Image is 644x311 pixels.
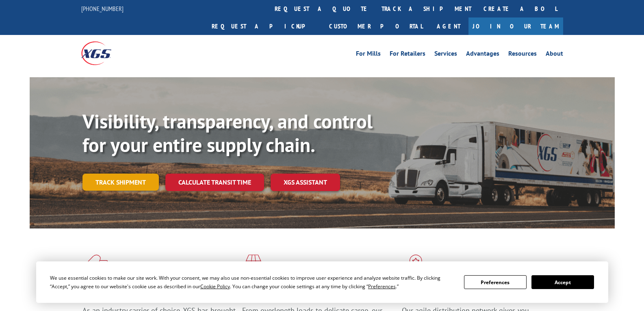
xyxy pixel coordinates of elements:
button: Accept [531,275,594,289]
a: Calculate transit time [165,174,264,191]
a: Agent [429,17,468,35]
a: XGS ASSISTANT [271,174,340,191]
a: Resources [508,50,537,59]
img: xgs-icon-total-supply-chain-intelligence-red [82,254,108,276]
img: xgs-icon-focused-on-flooring-red [242,254,261,276]
a: For Mills [356,50,381,59]
span: Cookie Policy [200,283,230,290]
img: xgs-icon-flagship-distribution-model-red [402,254,430,276]
div: We use essential cookies to make our site work. With your consent, we may also use non-essential ... [50,274,454,291]
a: Join Our Team [468,17,563,35]
a: Customer Portal [323,17,429,35]
a: Advantages [466,50,499,59]
a: [PHONE_NUMBER] [81,4,124,13]
a: Request a pickup [206,17,323,35]
a: About [546,50,563,59]
div: Cookie Consent Prompt [36,261,608,303]
a: For Retailers [390,50,425,59]
button: Preferences [464,275,527,289]
span: Preferences [368,283,396,290]
b: Visibility, transparency, and control for your entire supply chain. [82,109,373,157]
a: Services [434,50,457,59]
a: Track shipment [82,174,159,191]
